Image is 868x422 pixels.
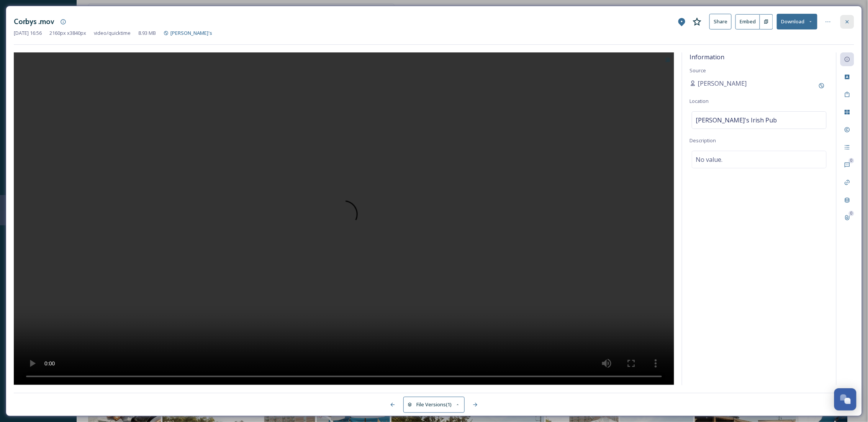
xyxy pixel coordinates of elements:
[696,116,777,125] span: [PERSON_NAME]'s Irish Pub
[49,29,86,37] span: 2160 px x 3840 px
[777,14,817,29] button: Download
[14,29,42,37] span: [DATE] 16:56
[834,388,857,411] button: Open Chat
[690,67,706,74] span: Source
[735,14,760,29] button: Embed
[849,158,854,163] div: 0
[170,29,212,36] span: [PERSON_NAME]'s
[690,53,725,61] span: Information
[403,397,465,412] button: File Versions(1)
[690,137,716,144] span: Description
[698,79,747,88] span: [PERSON_NAME]
[138,29,156,37] span: 8.93 MB
[94,29,131,37] span: video/quicktime
[709,14,732,29] button: Share
[690,98,709,104] span: Location
[849,211,854,216] div: 0
[696,155,723,164] span: No value.
[14,16,54,27] h3: Corbys .mov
